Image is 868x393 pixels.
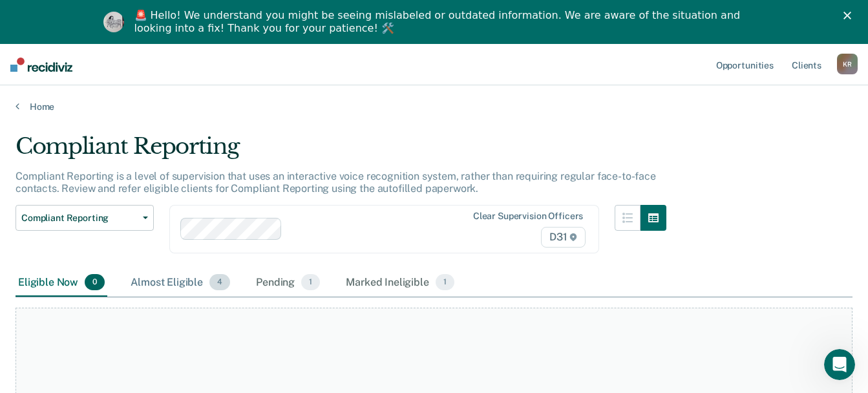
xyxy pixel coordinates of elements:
div: Almost Eligible4 [128,269,233,297]
span: 0 [85,274,105,291]
img: Recidiviz [10,58,72,72]
iframe: Intercom live chat [824,349,855,380]
a: Opportunities [714,44,776,85]
a: Home [16,101,852,112]
button: Compliant Reporting [16,205,154,231]
a: Clients [789,44,824,85]
div: Eligible Now0 [16,269,107,297]
p: Compliant Reporting is a level of supervision that uses an interactive voice recognition system, ... [16,170,656,195]
img: Profile image for Kim [103,12,124,32]
span: 4 [209,274,230,291]
span: Compliant Reporting [21,213,138,224]
div: 🚨 Hello! We understand you might be seeing mislabeled or outdated information. We are aware of th... [134,9,745,35]
button: KR [837,54,858,74]
div: Compliant Reporting [16,133,666,170]
span: 1 [436,274,454,291]
div: Clear supervision officers [473,211,583,222]
div: Pending1 [253,269,323,297]
div: K R [837,54,858,74]
div: Close [843,12,856,19]
div: Marked Ineligible1 [343,269,457,297]
span: D31 [541,227,586,248]
span: 1 [301,274,320,291]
